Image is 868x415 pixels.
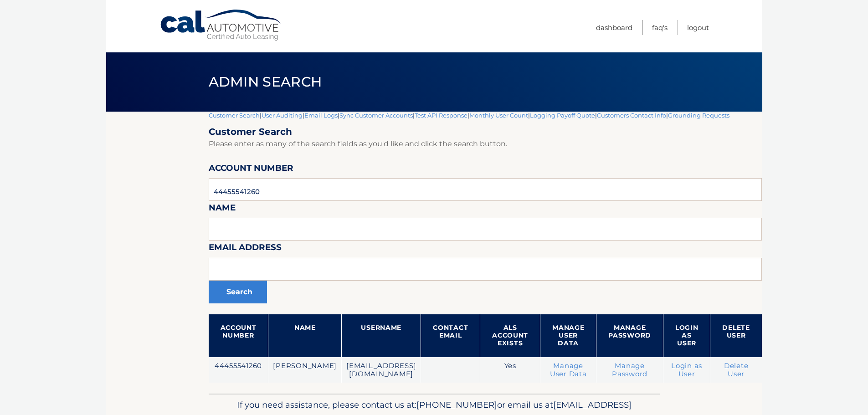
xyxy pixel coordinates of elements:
div: | | | | | | | | [209,112,762,394]
span: [PHONE_NUMBER] [416,400,497,410]
td: Yes [480,357,540,383]
th: Manage Password [596,314,663,357]
th: Account Number [209,314,268,357]
th: Delete User [710,314,762,357]
label: Email Address [209,241,282,257]
a: Manage Password [612,362,647,378]
a: Dashboard [596,20,632,35]
a: Manage User Data [550,362,587,378]
h2: Customer Search [209,126,762,138]
td: [EMAIL_ADDRESS][DOMAIN_NAME] [342,357,421,383]
td: [PERSON_NAME] [268,357,342,383]
th: Login as User [663,314,710,357]
td: 44455541260 [209,357,268,383]
p: Please enter as many of the search fields as you'd like and click the search button. [209,138,762,150]
a: Test API Response [415,112,467,119]
a: Delete User [724,362,749,378]
a: Login as User [671,362,702,378]
a: Cal Automotive [159,9,282,41]
a: User Auditing [262,112,303,119]
a: Logout [687,20,709,35]
a: Email Logs [304,112,338,119]
th: Manage User Data [540,314,596,357]
button: Search [209,281,267,303]
a: Monthly User Count [469,112,528,119]
a: Grounding Requests [668,112,729,119]
a: Logging Payoff Quote [530,112,595,119]
span: Admin Search [209,73,322,90]
a: Customer Search [209,112,260,119]
th: ALS Account Exists [480,314,540,357]
a: Customers Contact Info [597,112,666,119]
label: Name [209,201,236,218]
a: Sync Customer Accounts [339,112,413,119]
th: Contact Email [421,314,480,357]
label: Account Number [209,161,293,178]
a: FAQ's [652,20,668,35]
th: Username [342,314,421,357]
th: Name [268,314,342,357]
